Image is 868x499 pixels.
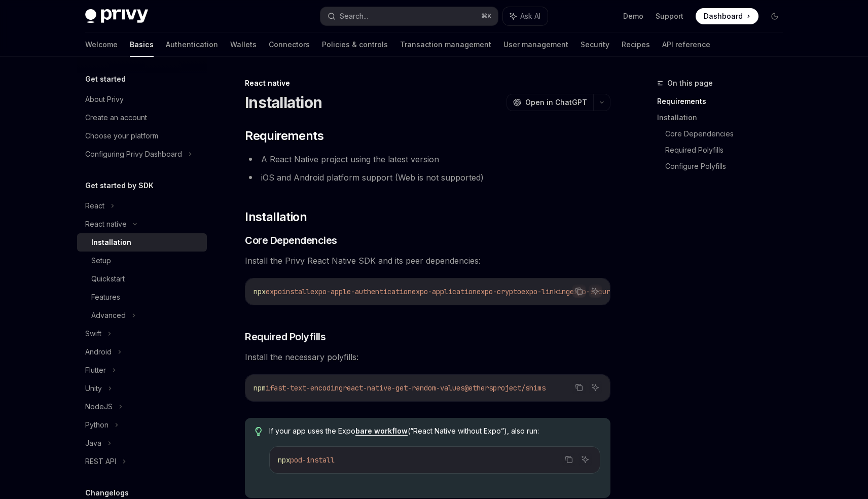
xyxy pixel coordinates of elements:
[85,200,104,212] div: React
[562,453,575,466] button: Copy the contents from the code block
[85,328,101,340] div: Swift
[77,90,207,109] a: About Privy
[266,383,270,393] span: i
[343,383,464,393] span: react-native-get-random-values
[254,287,266,296] span: npx
[657,110,791,126] a: Installation
[622,32,650,57] a: Recipes
[85,437,101,449] div: Java
[230,32,257,57] a: Wallets
[481,12,492,20] span: ⌘ K
[581,32,609,57] a: Security
[255,427,262,436] svg: Tip
[245,170,610,185] li: iOS and Android platform support (Web is not supported)
[85,487,129,499] h5: Changelogs
[278,455,290,465] span: npx
[245,350,610,364] span: Install the necessary polyfills:
[572,381,586,394] button: Copy the contents from the code block
[85,401,113,413] div: NodeJS
[767,8,783,24] button: Toggle dark mode
[85,382,102,395] div: Unity
[282,287,310,296] span: install
[269,32,310,57] a: Connectors
[507,94,593,111] button: Open in ChatGPT
[85,32,118,57] a: Welcome
[245,209,307,225] span: Installation
[245,233,337,247] span: Core Dependencies
[85,364,106,376] div: Flutter
[656,11,683,21] a: Support
[665,142,791,158] a: Required Polyfills
[464,383,546,393] span: @ethersproject/shims
[503,7,548,25] button: Ask AI
[521,287,570,296] span: expo-linking
[245,78,610,88] div: React native
[85,130,158,142] div: Choose your platform
[85,112,147,124] div: Create an account
[412,287,477,296] span: expo-application
[85,346,112,358] div: Android
[85,218,127,230] div: React native
[290,455,335,465] span: pod-install
[589,381,602,394] button: Ask AI
[77,127,207,145] a: Choose your platform
[704,11,743,21] span: Dashboard
[166,32,218,57] a: Authentication
[589,284,602,298] button: Ask AI
[91,236,131,248] div: Installation
[355,426,408,436] a: bare workflow
[503,32,568,57] a: User management
[665,158,791,174] a: Configure Polyfills
[657,93,791,110] a: Requirements
[320,7,498,25] button: Search...⌘K
[662,32,710,57] a: API reference
[91,291,120,303] div: Features
[77,109,207,127] a: Create an account
[85,93,124,105] div: About Privy
[85,148,182,160] div: Configuring Privy Dashboard
[245,93,322,112] h1: Installation
[623,11,643,21] a: Demo
[85,73,126,85] h5: Get started
[91,309,126,322] div: Advanced
[85,419,108,431] div: Python
[525,97,587,108] span: Open in ChatGPT
[520,11,540,21] span: Ask AI
[245,128,323,144] span: Requirements
[667,77,713,89] span: On this page
[270,383,343,393] span: fast-text-encoding
[77,270,207,288] a: Quickstart
[310,287,412,296] span: expo-apple-authentication
[696,8,758,24] a: Dashboard
[245,152,610,166] li: A React Native project using the latest version
[245,254,610,268] span: Install the Privy React Native SDK and its peer dependencies:
[269,426,600,436] span: If your app uses the Expo (“React Native without Expo”), also run:
[130,32,154,57] a: Basics
[322,32,388,57] a: Policies & controls
[572,284,586,298] button: Copy the contents from the code block
[77,252,207,270] a: Setup
[570,287,639,296] span: expo-secure-store
[85,455,116,468] div: REST API
[77,288,207,306] a: Features
[400,32,491,57] a: Transaction management
[340,10,368,22] div: Search...
[245,330,325,344] span: Required Polyfills
[254,383,266,393] span: npm
[77,233,207,252] a: Installation
[665,126,791,142] a: Core Dependencies
[91,255,111,267] div: Setup
[477,287,521,296] span: expo-crypto
[91,273,125,285] div: Quickstart
[85,180,154,192] h5: Get started by SDK
[85,9,148,23] img: dark logo
[266,287,282,296] span: expo
[578,453,592,466] button: Ask AI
